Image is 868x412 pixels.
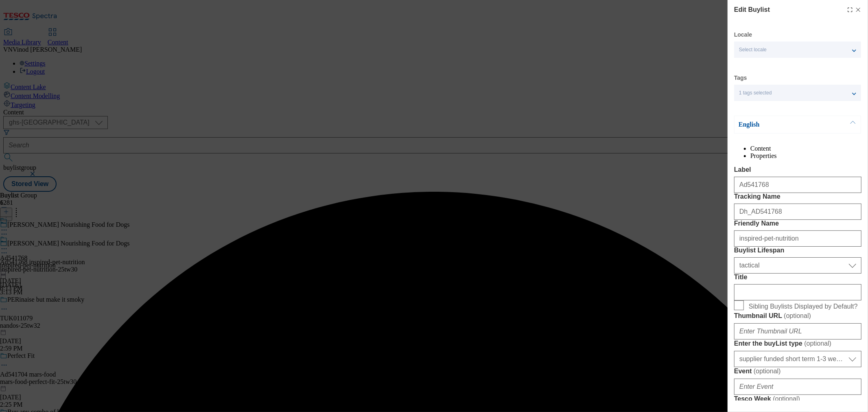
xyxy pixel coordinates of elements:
label: Label [734,166,861,173]
input: Enter Title [734,284,861,300]
label: Event [734,367,861,375]
label: Locale [734,33,752,37]
label: Title [734,274,861,281]
label: Tesco Week [734,395,861,403]
input: Enter Event [734,379,861,395]
input: Enter Label [734,177,861,193]
input: Enter Thumbnail URL [734,323,861,340]
span: Sibling Buylists Displayed by Default? [749,303,858,310]
button: Select locale [734,42,861,58]
label: Friendly Name [734,220,861,227]
label: Buylist Lifespan [734,247,861,254]
span: ( optional ) [804,340,831,347]
p: English [739,121,824,129]
label: Tags [734,76,747,80]
li: Content [750,145,861,152]
span: ( optional ) [773,395,800,402]
label: Enter the buyList type [734,340,861,348]
label: Tracking Name [734,193,861,200]
span: ( optional ) [754,368,781,375]
input: Enter Friendly Name [734,230,861,247]
li: Properties [750,152,861,160]
span: 1 tags selected [739,90,772,96]
h4: Edit Buylist [734,5,770,15]
span: ( optional ) [784,312,811,319]
button: 1 tags selected [734,85,861,101]
span: Select locale [739,47,767,53]
label: Thumbnail URL [734,312,861,320]
input: Enter Tracking Name [734,204,861,220]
